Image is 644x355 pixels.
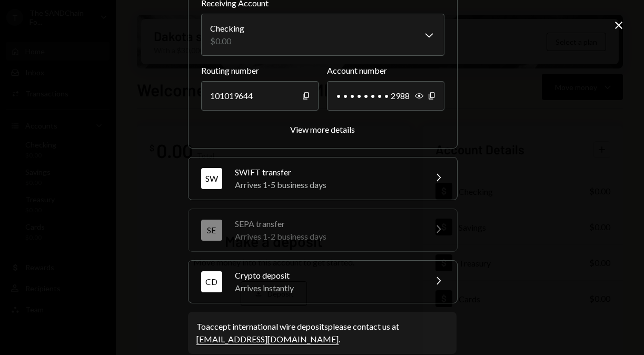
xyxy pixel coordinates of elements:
[189,261,457,303] button: CDCrypto depositArrives instantly
[290,124,355,134] div: View more details
[327,81,444,111] div: • • • • • • • • 2988
[290,124,355,135] button: View more details
[196,320,448,346] div: To accept international wire deposits please contact us at .
[235,179,419,191] div: Arrives 1-5 business days
[201,168,222,189] div: SW
[201,220,222,241] div: SE
[189,157,457,200] button: SWSWIFT transferArrives 1-5 business days
[235,269,419,282] div: Crypto deposit
[235,218,419,230] div: SEPA transfer
[201,81,319,111] div: 101019644
[189,209,457,251] button: SESEPA transferArrives 1-2 business days
[235,166,419,179] div: SWIFT transfer
[327,64,444,77] label: Account number
[201,64,319,77] label: Routing number
[201,14,444,56] button: Receiving Account
[201,271,222,292] div: CD
[235,230,419,243] div: Arrives 1-2 business days
[196,334,339,345] a: [EMAIL_ADDRESS][DOMAIN_NAME]
[235,282,419,294] div: Arrives instantly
